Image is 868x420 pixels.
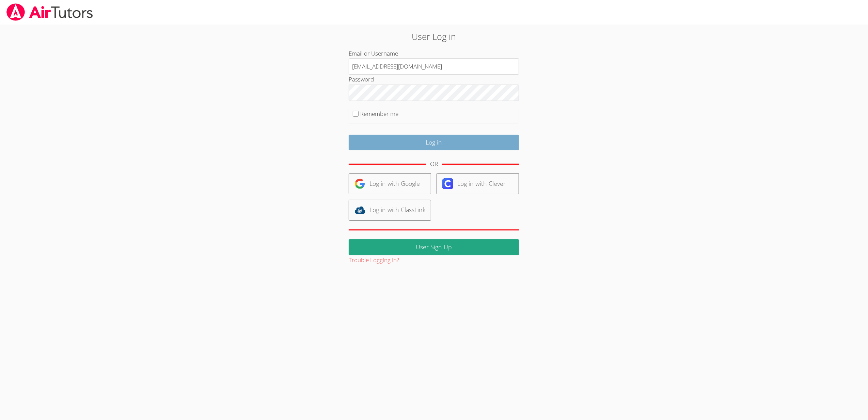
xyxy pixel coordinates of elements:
button: Trouble Logging In? [349,255,399,265]
a: Log in with Google [349,173,431,194]
a: Log in with ClassLink [349,200,431,221]
a: User Sign Up [349,239,519,255]
img: classlink-logo-d6bb404cc1216ec64c9a2012d9dc4662098be43eaf13dc465df04b49fa7ab582.svg [354,205,365,215]
div: OR [430,159,438,169]
label: Password [349,75,374,83]
input: Log in [349,135,519,151]
label: Remember me [360,110,398,118]
img: clever-logo-6eab21bc6e7a338710f1a6ff85c0baf02591cd810cc4098c63d3a4b26e2feb20.svg [442,178,453,189]
a: Log in with Clever [437,173,519,194]
img: google-logo-50288ca7cdecda66e5e0955fdab243c47b7ad437acaf1139b6f446037453330a.svg [354,178,365,189]
label: Email or Username [349,49,398,57]
img: airtutors_banner-c4298cdbf04f3fff15de1276eac7730deb9818008684d7c2e4769d2f7ddbe033.png [6,3,94,21]
h2: User Log in [200,30,668,43]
